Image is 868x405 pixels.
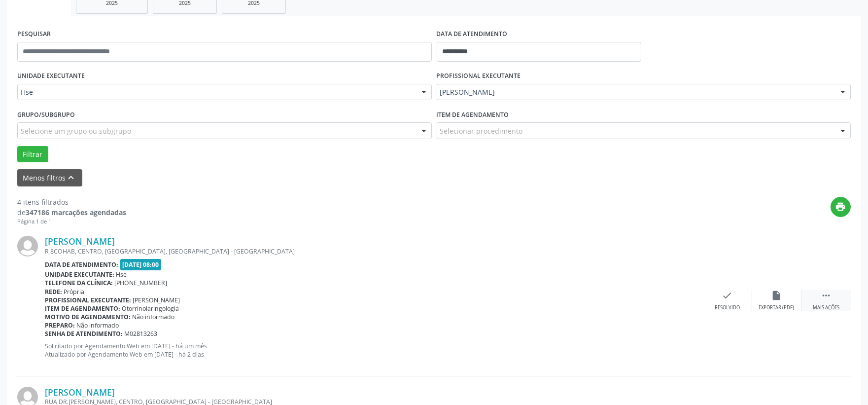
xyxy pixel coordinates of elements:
i:  [821,290,832,301]
i: check [722,290,733,301]
div: 4 itens filtrados [17,197,126,207]
span: Hse [21,87,412,97]
div: Mais ações [813,304,839,311]
div: R 8COHAB, CENTRO, [GEOGRAPHIC_DATA], [GEOGRAPHIC_DATA] - [GEOGRAPHIC_DATA] [45,247,703,256]
img: img [17,236,38,257]
label: DATA DE ATENDIMENTO [437,27,508,42]
span: Não informado [77,321,119,330]
b: Profissional executante: [45,296,131,304]
label: Grupo/Subgrupo [17,107,75,122]
b: Data de atendimento: [45,260,118,269]
button: Filtrar [17,146,48,163]
b: Telefone da clínica: [45,279,113,287]
span: Selecionar procedimento [440,126,523,136]
div: Resolvido [715,304,740,311]
div: Exportar (PDF) [759,304,795,311]
span: [PERSON_NAME] [133,296,180,304]
b: Item de agendamento: [45,304,120,313]
span: Otorrinolaringologia [122,304,179,313]
b: Preparo: [45,321,75,330]
label: Item de agendamento [437,107,509,122]
span: Selecione um grupo ou subgrupo [21,126,131,136]
b: Motivo de agendamento: [45,313,131,321]
span: Não informado [133,313,175,321]
i: insert_drive_file [771,290,782,301]
label: PESQUISAR [17,27,51,42]
label: PROFISSIONAL EXECUTANTE [437,69,521,84]
span: [PERSON_NAME] [440,87,831,97]
span: Hse [116,270,127,279]
div: de [17,207,126,218]
button: Menos filtroskeyboard_arrow_up [17,169,82,186]
span: Própria [64,288,85,296]
div: Página 1 de 1 [17,218,126,226]
a: [PERSON_NAME] [45,387,115,398]
button: print [831,197,851,217]
span: M02813263 [125,330,158,338]
p: Solicitado por Agendamento Web em [DATE] - há um mês Atualizado por Agendamento Web em [DATE] - h... [45,342,703,359]
a: [PERSON_NAME] [45,236,115,247]
span: [PHONE_NUMBER] [115,279,168,287]
b: Senha de atendimento: [45,330,123,338]
strong: 347186 marcações agendadas [26,208,126,217]
i: keyboard_arrow_up [66,172,77,183]
span: [DATE] 08:00 [120,259,162,270]
b: Unidade executante: [45,270,114,279]
b: Rede: [45,288,62,296]
i: print [835,201,846,212]
label: UNIDADE EXECUTANTE [17,69,85,84]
